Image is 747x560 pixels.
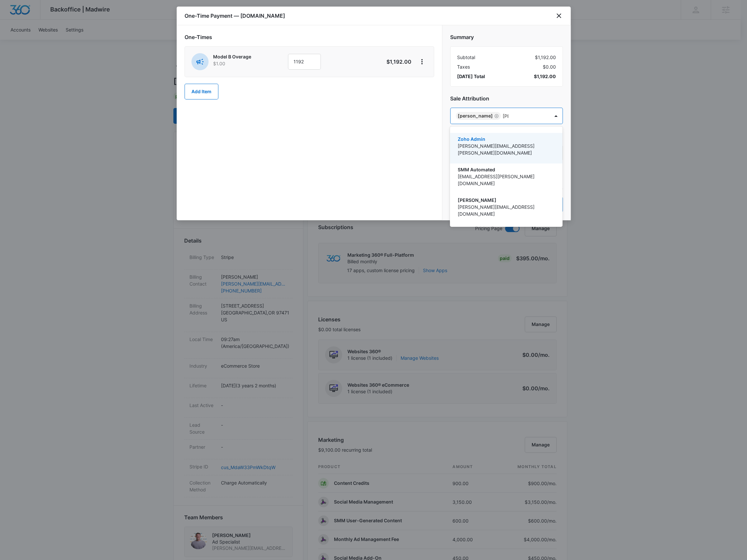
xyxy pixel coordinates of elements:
p: Zoho Admin [458,136,553,142]
p: [PERSON_NAME] [458,197,553,204]
p: [EMAIL_ADDRESS][PERSON_NAME][DOMAIN_NAME] [458,173,553,187]
p: [PERSON_NAME][EMAIL_ADDRESS][DOMAIN_NAME] [458,204,553,217]
p: SMM Automated [458,166,553,173]
p: [PERSON_NAME][EMAIL_ADDRESS][PERSON_NAME][DOMAIN_NAME] [458,142,553,156]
